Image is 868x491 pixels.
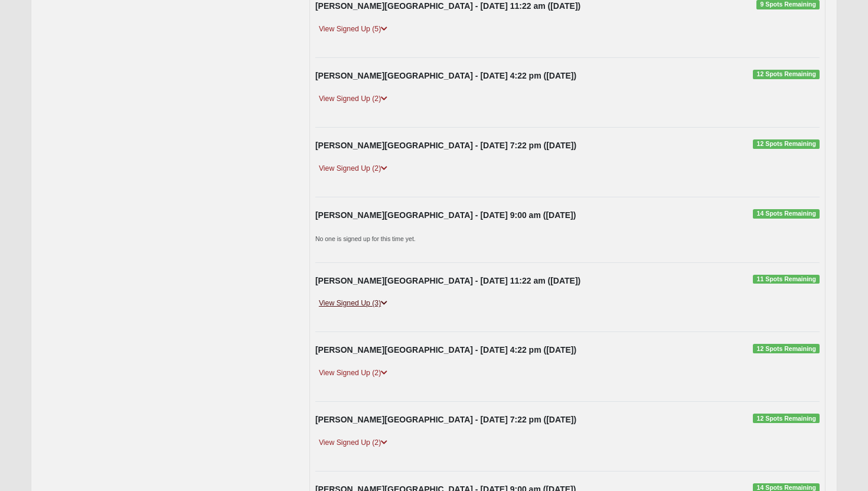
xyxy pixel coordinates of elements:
strong: [PERSON_NAME][GEOGRAPHIC_DATA] - [DATE] 11:22 am ([DATE]) [315,276,580,285]
span: 12 Spots Remaining [753,70,820,79]
strong: [PERSON_NAME][GEOGRAPHIC_DATA] - [DATE] 4:22 pm ([DATE]) [315,345,576,355]
a: View Signed Up (5) [315,23,391,35]
a: View Signed Up (3) [315,297,391,310]
span: 12 Spots Remaining [753,139,820,149]
a: View Signed Up (2) [315,367,391,379]
span: 14 Spots Remaining [753,209,820,219]
a: View Signed Up (2) [315,437,391,449]
strong: [PERSON_NAME][GEOGRAPHIC_DATA] - [DATE] 7:22 pm ([DATE]) [315,415,576,424]
span: 12 Spots Remaining [753,414,820,423]
strong: [PERSON_NAME][GEOGRAPHIC_DATA] - [DATE] 9:00 am ([DATE]) [315,210,576,220]
strong: [PERSON_NAME][GEOGRAPHIC_DATA] - [DATE] 11:22 am ([DATE]) [315,1,580,11]
a: View Signed Up (2) [315,93,391,105]
strong: [PERSON_NAME][GEOGRAPHIC_DATA] - [DATE] 4:22 pm ([DATE]) [315,71,576,80]
span: 11 Spots Remaining [753,275,820,284]
a: View Signed Up (2) [315,162,391,175]
small: No one is signed up for this time yet. [315,235,416,242]
strong: [PERSON_NAME][GEOGRAPHIC_DATA] - [DATE] 7:22 pm ([DATE]) [315,141,576,150]
span: 12 Spots Remaining [753,344,820,353]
